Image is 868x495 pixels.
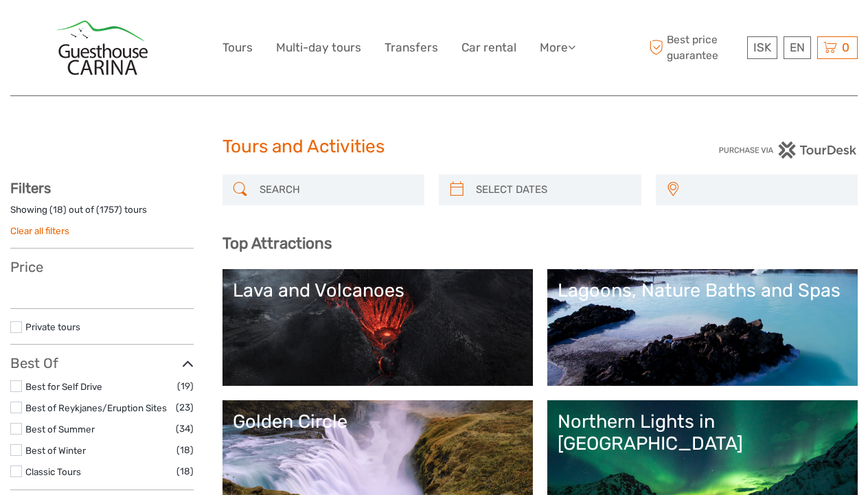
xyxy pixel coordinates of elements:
span: ISK [753,41,771,54]
span: Best price guarantee [646,32,744,62]
a: Best of Summer [25,424,95,435]
a: More [540,38,575,58]
img: PurchaseViaTourDesk.png [718,141,858,159]
div: Golden Circle [233,411,523,433]
a: Lagoons, Nature Baths and Spas [558,279,847,376]
a: Transfers [385,38,438,58]
a: Car rental [461,38,516,58]
a: Clear all filters [10,225,69,236]
input: SELECT DATES [470,178,635,202]
a: Best of Winter [25,445,86,456]
input: SEARCH [254,178,418,202]
a: Tours [222,38,253,58]
label: 18 [53,203,63,216]
h3: Best Of [10,355,194,371]
h1: Tours and Activities [222,136,646,158]
div: Showing ( ) out of ( ) tours [10,203,194,225]
span: (18) [176,463,194,479]
span: 0 [840,41,852,54]
span: (23) [176,400,194,415]
b: Top Attractions [222,234,332,253]
span: (34) [176,421,194,437]
div: EN [784,36,811,59]
a: Multi-day tours [276,38,361,58]
a: Classic Tours [25,466,81,477]
label: 1757 [100,203,119,216]
strong: Filters [10,180,51,196]
div: Lagoons, Nature Baths and Spas [558,279,847,301]
span: (18) [176,442,194,458]
div: Lava and Volcanoes [233,279,523,301]
img: 893-d42c7f2b-59bd-45ae-8429-b17589f84f67_logo_big.jpg [56,21,148,75]
h3: Price [10,259,194,275]
a: Lava and Volcanoes [233,279,523,376]
div: Northern Lights in [GEOGRAPHIC_DATA] [558,411,847,455]
a: Best of Reykjanes/Eruption Sites [25,402,167,413]
span: (19) [177,378,194,394]
a: Best for Self Drive [25,381,102,392]
a: Private tours [25,321,80,332]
